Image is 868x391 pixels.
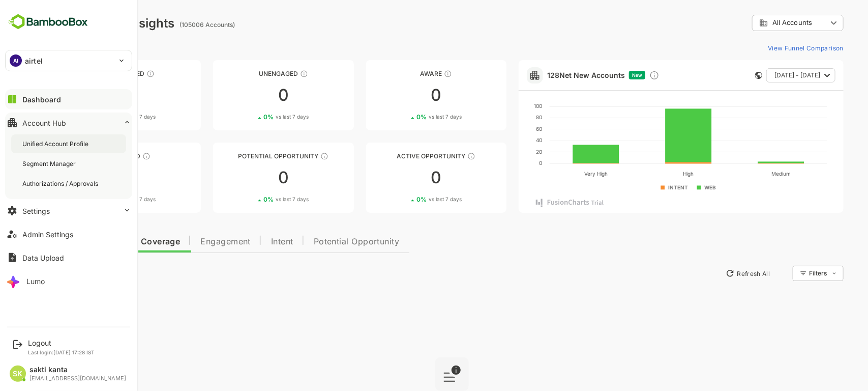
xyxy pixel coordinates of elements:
text: Medium [736,171,755,177]
div: Unified Account Profile [22,139,91,148]
div: Dashboard [22,95,61,104]
button: Dashboard [5,89,132,109]
div: Active Opportunity [331,152,471,160]
div: Filters [772,264,808,283]
div: 0 [177,170,318,186]
div: 0 % [381,113,426,121]
span: [DATE] - [DATE] [739,69,785,82]
div: These accounts are warm, further nurturing would qualify them to MQAs [107,152,115,160]
div: Data Upload [22,254,64,262]
div: 0 % [381,195,426,203]
text: Very High [549,171,572,177]
div: Discover new ICP-fit accounts showing engagement — via intent surges, anonymous website visits, L... [614,70,624,80]
div: Dashboard Insights [24,16,139,31]
span: vs last 7 days [87,113,120,121]
p: airtel [25,55,43,66]
div: Unengaged [177,70,318,77]
a: UnengagedThese accounts have not shown enough engagement and need nurturing00%vs last 7 days [177,60,318,130]
a: AwareThese accounts have just entered the buying cycle and need further nurturing00%vs last 7 days [331,60,471,130]
a: UnreachedThese accounts have not been engaged with for a defined time period00%vs last 7 days [24,60,165,130]
div: Lumo [26,277,45,286]
button: Lumo [5,271,132,291]
span: Engagement [165,238,215,246]
span: Data Quality and Coverage [35,238,144,246]
span: vs last 7 days [240,113,273,121]
div: AI [10,54,22,67]
text: 0 [503,160,506,166]
text: 100 [498,103,506,109]
text: High [648,171,659,177]
a: 128Net New Accounts [512,71,589,79]
text: 40 [500,137,506,143]
div: Logout [28,339,95,347]
div: SK [10,366,26,382]
span: vs last 7 days [87,195,120,203]
div: 0 [24,87,165,103]
div: These accounts have not shown enough engagement and need nurturing [264,70,273,78]
text: 80 [500,114,506,120]
div: AIairtel [6,50,132,71]
a: Active OpportunityThese accounts have open opportunities which might be at any of the Sales Stage... [331,143,471,213]
span: vs last 7 days [393,113,426,121]
span: vs last 7 days [393,195,426,203]
div: This card does not support filter and segments [720,72,727,79]
button: Refresh All [685,265,739,282]
span: Intent [235,238,258,246]
div: 0 % [75,195,120,203]
div: Unreached [24,70,165,77]
text: 60 [500,126,506,132]
div: 0 % [228,113,273,121]
button: [DATE] - [DATE] [731,68,800,82]
a: EngagedThese accounts are warm, further nurturing would qualify them to MQAs00%vs last 7 days [24,143,165,213]
ag: (105006 Accounts) [144,21,202,29]
div: sakti kanta [29,366,126,374]
span: All Accounts [737,19,776,26]
div: 0 [331,87,471,103]
div: Engaged [24,152,165,160]
div: 0 % [75,113,120,121]
div: 0 % [228,195,273,203]
button: Admin Settings [5,224,132,244]
div: Filters [773,269,792,277]
button: New Insights [24,264,99,283]
button: Settings [5,201,132,221]
div: Settings [22,207,50,215]
div: 0 [177,87,318,103]
div: These accounts have just entered the buying cycle and need further nurturing [408,70,416,78]
span: Potential Opportunity [278,238,364,246]
div: Authorizations / Approvals [22,179,100,188]
div: [EMAIL_ADDRESS][DOMAIN_NAME] [29,375,126,382]
img: BambooboxFullLogoMark.5f36c76dfaba33ec1ec1367b70bb1252.svg [5,12,91,32]
span: New [596,72,607,78]
a: Potential OpportunityThese accounts are MQAs and can be passed on to Inside Sales00%vs last 7 days [177,143,318,213]
text: 20 [500,149,506,155]
p: Last login: [DATE] 17:28 IST [28,349,95,355]
button: Data Upload [5,247,132,268]
div: These accounts have open opportunities which might be at any of the Sales Stages [432,152,440,160]
div: Account Hub [22,119,66,127]
div: These accounts have not been engaged with for a defined time period [111,70,119,78]
div: Admin Settings [22,230,73,239]
div: 0 [331,170,471,186]
div: 0 [24,170,165,186]
div: All Accounts [716,13,808,33]
div: Aware [331,70,471,77]
div: All Accounts [724,18,792,27]
div: Potential Opportunity [177,152,318,160]
button: View Funnel Comparison [728,40,808,56]
div: These accounts are MQAs and can be passed on to Inside Sales [285,152,293,160]
div: Segment Manager [22,159,78,168]
span: vs last 7 days [240,195,273,203]
button: Account Hub [5,113,132,133]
